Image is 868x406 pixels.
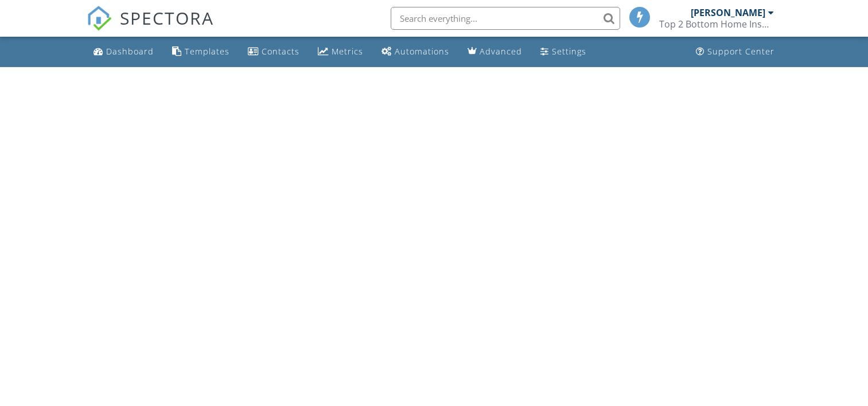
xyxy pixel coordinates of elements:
[262,46,299,57] div: Contacts
[395,46,449,57] div: Automations
[659,18,774,30] div: Top 2 Bottom Home Inspection
[691,7,765,18] div: [PERSON_NAME]
[168,41,234,63] a: Templates
[463,41,527,63] a: Advanced
[707,46,774,57] div: Support Center
[552,46,586,57] div: Settings
[332,46,363,57] div: Metrics
[106,46,154,57] div: Dashboard
[691,41,779,63] a: Support Center
[391,7,620,30] input: Search everything...
[120,6,214,30] span: SPECTORA
[87,15,214,40] a: SPECTORA
[377,41,454,63] a: Automations (Basic)
[243,41,304,63] a: Contacts
[87,6,112,31] img: The Best Home Inspection Software - Spectora
[536,41,591,63] a: Settings
[313,41,368,63] a: Metrics
[480,46,522,57] div: Advanced
[89,41,158,63] a: Dashboard
[185,46,229,57] div: Templates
